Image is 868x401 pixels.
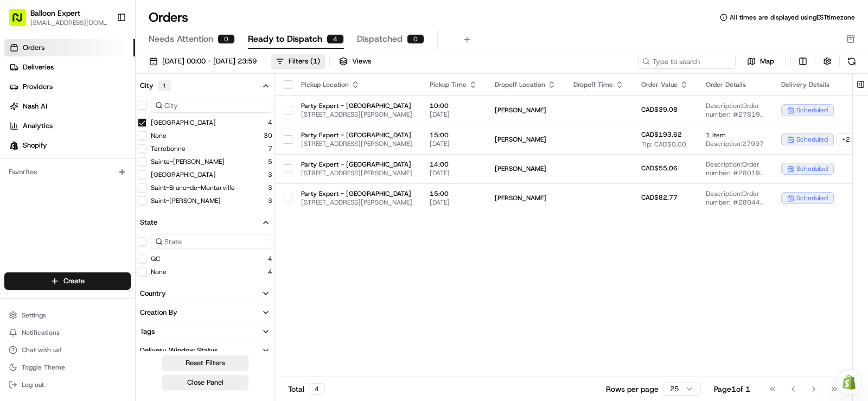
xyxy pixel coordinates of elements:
span: [DATE] [430,169,477,177]
span: CAD$82.77 [641,193,678,202]
span: Map [760,56,774,66]
span: 3 [268,183,272,192]
div: Past conversations [11,141,73,150]
img: 8016278978528_b943e370aa5ada12b00a_72.png [23,104,42,123]
input: City [151,98,272,113]
span: 4 [268,254,272,263]
span: 3 [268,170,272,179]
div: Favorites [4,163,131,181]
button: Settings [4,308,131,323]
div: Delivery Window Status [140,346,218,355]
input: Type to search [638,54,736,69]
a: Shopify [4,137,135,154]
span: Pylon [108,240,131,248]
label: [GEOGRAPHIC_DATA] [151,170,216,179]
span: Providers [23,82,53,92]
div: Country [140,289,166,298]
label: Saint-Bruno-de-Montarville [151,183,235,192]
label: None [151,131,167,140]
button: Tags [136,322,275,341]
a: 💻API Documentation [87,209,178,228]
span: [PERSON_NAME] [495,106,556,114]
div: Dropoff Time [573,80,624,89]
label: Saint-[PERSON_NAME] [151,196,221,205]
span: 15:00 [430,131,477,139]
div: 0 [218,34,235,44]
button: [GEOGRAPHIC_DATA] [151,118,216,127]
button: [EMAIL_ADDRESS][DOMAIN_NAME] [30,18,108,27]
span: Description: Order number: #28019 for [PERSON_NAME] [706,160,764,177]
span: scheduled [796,135,828,144]
div: Order Value [641,80,688,89]
p: Welcome 👋 [11,43,197,61]
div: Pickup Location [301,80,412,89]
span: scheduled [796,194,828,202]
input: Clear [28,70,179,81]
div: 4 [309,383,325,395]
div: 💻 [92,214,100,223]
span: Party Expert - [GEOGRAPHIC_DATA] [301,131,412,139]
span: 30 [264,131,272,140]
button: Balloon Expert [30,8,80,18]
button: Country [136,284,275,303]
button: Toggle Theme [4,360,131,375]
button: City1 [136,76,275,96]
img: 1736555255976-a54dd68f-1ca7-489b-9aae-adbdc363a1c4 [22,169,30,177]
span: 4 [268,118,272,127]
button: Creation By [136,303,275,322]
div: State [140,218,157,227]
button: Notifications [4,325,131,340]
label: QC [151,254,160,263]
img: Shopify logo [10,141,18,150]
button: Close Panel [162,375,248,390]
a: Deliveries [4,59,135,76]
div: We're available if you need us! [49,114,149,123]
span: Needs Attention [149,33,213,46]
span: 15:00 [430,189,477,198]
img: 1736555255976-a54dd68f-1ca7-489b-9aae-adbdc363a1c4 [11,104,30,123]
a: 📗Knowledge Base [7,209,87,228]
div: Pickup Time [430,80,477,89]
span: 14:00 [430,160,477,169]
span: scheduled [796,106,828,114]
div: Creation By [140,308,177,317]
img: Brigitte Vinadas [11,158,28,175]
span: [PERSON_NAME] [495,194,556,202]
span: Deliveries [23,62,54,72]
label: Sainte-[PERSON_NAME] [151,157,225,166]
span: [DATE] [96,168,118,177]
div: 0 [407,34,424,44]
span: [STREET_ADDRESS][PERSON_NAME] [301,139,412,148]
span: Views [352,56,371,66]
span: scheduled [796,164,828,173]
span: Settings [22,311,46,320]
span: CAD$55.06 [641,164,678,173]
span: Description: 27997 [706,139,764,148]
div: Filters [289,56,320,66]
span: Party Expert - [GEOGRAPHIC_DATA] [301,101,412,110]
button: Filters(1) [271,54,325,69]
span: Chat with us! [22,346,61,354]
button: Terrebonne [151,144,186,153]
span: [PERSON_NAME] [34,168,88,177]
button: Reset Filters [162,355,248,371]
button: Start new chat [184,107,197,120]
div: Start new chat [49,104,178,114]
button: Views [334,54,376,69]
span: ( 1 ) [310,56,320,66]
input: State [151,234,272,249]
button: Refresh [844,54,859,69]
label: None [151,268,167,276]
span: [STREET_ADDRESS][PERSON_NAME] [301,169,412,177]
div: Order Details [706,80,764,89]
span: All times are displayed using EST timezone [730,13,855,22]
div: Tags [140,327,155,336]
button: Chat with us! [4,342,131,358]
span: [DATE] 00:00 - [DATE] 23:59 [162,56,257,66]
